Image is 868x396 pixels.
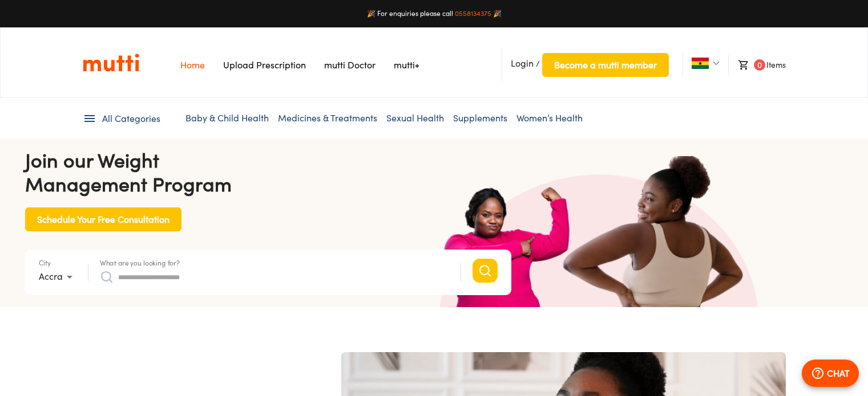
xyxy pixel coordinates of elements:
[102,112,160,125] span: All Categories
[473,259,498,283] button: Search
[453,112,507,124] a: Supplements
[516,112,583,124] a: Women’s Health
[511,58,534,69] span: Login
[185,112,269,124] a: Baby & Child Health
[692,58,709,69] img: Ghana
[827,366,850,380] p: CHAT
[754,59,765,71] span: 0
[223,59,306,71] a: Navigates to Prescription Upload Page
[39,259,51,266] label: City
[802,360,859,387] button: CHAT
[278,112,377,124] a: Medicines & Treatments
[728,55,785,75] li: Items
[25,207,181,231] button: Schedule Your Free Consultation
[394,59,419,71] a: Navigates to mutti+ page
[502,48,669,81] li: /
[83,53,139,72] img: Logo
[713,60,720,67] img: Dropdown
[39,268,76,286] div: Accra
[25,148,511,196] h4: Join our Weight Management Program
[180,59,205,71] a: Navigates to Home Page
[554,57,657,73] span: Become a mutti member
[455,9,491,18] a: 0558134375
[37,211,169,227] span: Schedule Your Free Consultation
[386,112,444,124] a: Sexual Health
[324,59,376,71] a: Navigates to mutti doctor website
[542,53,669,77] button: Become a mutti member
[100,259,180,266] label: What are you looking for?
[25,213,181,223] a: Schedule Your Free Consultation
[83,53,139,72] a: Link on the logo navigates to HomePage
